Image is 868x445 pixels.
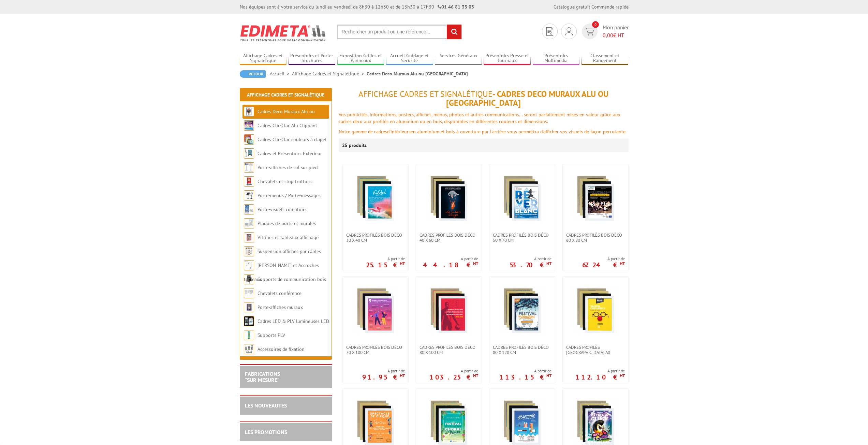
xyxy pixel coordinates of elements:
[420,345,478,355] span: Cadres Profilés Bois Déco 80 x 100 cm
[438,4,474,10] strong: 01 46 81 33 03
[346,345,405,355] span: Cadres Profilés Bois Déco 70 x 100 cm
[386,53,433,64] a: Accueil Guidage et Sécurité
[258,318,329,324] a: Cadres LED & PLV lumineuses LED
[358,89,492,99] span: Affichage Cadres et Signalétique
[258,220,316,226] a: Plaques de porte et murales
[258,346,305,352] a: Accessoires de fixation
[510,263,551,267] p: 53.70 €
[339,90,629,108] h1: - Cadres Deco Muraux Alu ou [GEOGRAPHIC_DATA]
[575,368,625,374] span: A partir de
[244,260,254,270] img: Cimaises et Accroches tableaux
[510,256,551,262] span: A partir de
[367,70,468,77] li: Cadres Deco Muraux Alu ou [GEOGRAPHIC_DATA]
[603,31,629,39] span: € HT
[447,25,461,39] input: rechercher
[499,368,551,374] span: A partir de
[572,175,619,222] img: Cadres Profilés Bois Déco 60 x 80 cm
[352,175,399,222] img: Cadres Profilés Bois Déco 30 x 40 cm
[429,368,478,374] span: A partir de
[435,53,482,64] a: Services Généraux
[244,190,254,201] img: Porte-menus / Porte-messages
[499,375,551,379] p: 113.15 €
[244,176,254,187] img: Chevalets et stop trottoirs
[339,129,387,135] font: Notre gamme de cadres
[582,53,629,64] a: Classement et Rangement
[400,373,405,379] sup: HT
[244,262,319,282] a: [PERSON_NAME] et Accroches tableaux
[420,233,478,243] span: Cadres Profilés Bois Déco 40 x 60 cm
[429,375,478,379] p: 103.25 €
[247,92,324,98] a: Affichage Cadres et Signalétique
[493,233,551,243] span: Cadres Profilés Bois Déco 50 x 70 cm
[566,345,625,355] span: Cadres Profilés [GEOGRAPHIC_DATA] A0
[244,288,254,298] img: Chevalets conférence
[270,71,292,77] a: Accueil
[592,21,599,28] span: 0
[258,122,317,129] a: Cadres Clic-Clac Alu Clippant
[498,175,546,222] img: Cadres Profilés Bois Déco 50 x 70 cm
[258,332,285,338] a: Supports PLV
[352,287,399,335] img: Cadres Profilés Bois Déco 70 x 100 cm
[339,112,620,124] font: Vos publicités, informations, posters, affiches, menus, photos et autres communications... seront...
[575,375,625,379] p: 112.10 €
[343,233,408,243] a: Cadres Profilés Bois Déco 30 x 40 cm
[244,148,254,159] img: Cadres et Présentoirs Extérieur
[244,106,254,117] img: Cadres Deco Muraux Alu ou Bois
[240,20,327,46] img: Edimeta
[585,28,594,35] img: devis rapide
[580,24,629,39] a: devis rapide 0 Mon panier 0,00€ HT
[244,108,315,129] a: Cadres Deco Muraux Alu ou [GEOGRAPHIC_DATA]
[484,53,531,64] a: Présentoirs Presse et Journaux
[546,27,553,36] img: devis rapide
[489,345,555,355] a: Cadres Profilés Bois Déco 80 x 120 cm
[533,53,580,64] a: Présentoirs Multimédia
[346,233,405,243] span: Cadres Profilés Bois Déco 30 x 40 cm
[565,27,573,35] img: devis rapide
[258,304,303,310] a: Porte-affiches muraux
[387,129,411,135] font: d'intérieurs
[582,263,625,267] p: 67.24 €
[258,290,301,296] a: Chevalets conférence
[244,330,254,340] img: Supports PLV
[258,276,326,282] a: Supports de communication bois
[563,233,628,243] a: Cadres Profilés Bois Déco 60 x 80 cm
[245,370,280,383] a: FABRICATIONS"Sur Mesure"
[603,24,629,39] span: Mon panier
[400,261,405,266] sup: HT
[240,53,287,64] a: Affichage Cadres et Signalétique
[473,373,478,379] sup: HT
[554,4,590,10] a: Catalogue gratuit
[416,233,482,243] a: Cadres Profilés Bois Déco 40 x 60 cm
[563,345,628,355] a: Cadres Profilés [GEOGRAPHIC_DATA] A0
[591,4,629,10] a: Commande rapide
[473,261,478,266] sup: HT
[337,25,462,39] input: Rechercher un produit ou une référence...
[244,232,254,242] img: Vitrines et tableaux affichage
[423,256,478,262] span: A partir de
[620,261,625,266] sup: HT
[572,287,619,335] img: Cadres Profilés Bois Déco A0
[362,368,405,374] span: A partir de
[489,233,555,243] a: Cadres Profilés Bois Déco 50 x 70 cm
[366,256,405,262] span: A partir de
[292,71,367,77] a: Affichage Cadres et Signalétique
[244,344,254,354] img: Accessoires de fixation
[546,373,551,379] sup: HT
[337,53,384,64] a: Exposition Grilles et Panneaux
[425,175,473,222] img: Cadres Profilés Bois Déco 40 x 60 cm
[582,256,625,262] span: A partir de
[416,345,482,355] a: Cadres Profilés Bois Déco 80 x 100 cm
[258,178,312,184] a: Chevalets et stop trottoirs
[258,192,321,198] a: Porte-menus / Porte-messages
[362,375,405,379] p: 91.95 €
[258,234,319,240] a: Vitrines et tableaux affichage
[620,373,625,379] sup: HT
[289,53,336,64] a: Présentoirs et Porte-brochures
[240,70,266,78] a: Retour
[258,206,307,212] a: Porte-visuels comptoirs
[493,345,551,355] span: Cadres Profilés Bois Déco 80 x 120 cm
[342,138,368,152] p: 25 produits
[244,204,254,214] img: Porte-visuels comptoirs
[244,162,254,173] img: Porte-affiches de sol sur pied
[258,150,322,157] a: Cadres et Présentoirs Extérieur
